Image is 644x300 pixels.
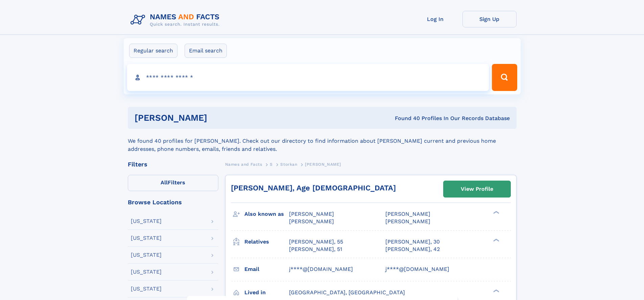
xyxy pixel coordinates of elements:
[161,179,168,186] span: All
[128,129,517,153] div: We found 40 profiles for [PERSON_NAME]. Check out our directory to find information about [PERSON...
[280,160,297,168] a: Storkan
[289,289,405,296] span: [GEOGRAPHIC_DATA], [GEOGRAPHIC_DATA]
[270,162,273,167] span: S
[492,64,517,91] button: Search Button
[131,235,162,241] div: [US_STATE]
[244,208,289,220] h3: Also known as
[301,115,510,122] div: Found 40 Profiles In Our Records Database
[385,246,440,253] a: [PERSON_NAME], 42
[131,252,162,258] div: [US_STATE]
[289,246,342,253] a: [PERSON_NAME], 51
[244,236,289,248] h3: Relatives
[244,263,289,275] h3: Email
[492,289,500,293] div: ❯
[128,161,218,167] div: Filters
[127,64,489,91] input: search input
[385,211,430,217] span: [PERSON_NAME]
[385,238,440,246] a: [PERSON_NAME], 30
[185,44,227,58] label: Email search
[461,181,493,197] div: View Profile
[444,181,510,197] a: View Profile
[270,160,273,168] a: S
[225,160,262,168] a: Names and Facts
[305,162,341,167] span: [PERSON_NAME]
[129,44,177,58] label: Regular search
[135,114,301,122] h1: [PERSON_NAME]
[289,218,334,225] span: [PERSON_NAME]
[128,199,218,205] div: Browse Locations
[231,184,396,192] a: [PERSON_NAME], Age [DEMOGRAPHIC_DATA]
[492,210,500,215] div: ❯
[131,286,162,292] div: [US_STATE]
[128,11,225,29] img: Logo Names and Facts
[492,238,500,242] div: ❯
[131,269,162,275] div: [US_STATE]
[244,287,289,298] h3: Lived in
[385,218,430,225] span: [PERSON_NAME]
[408,11,462,27] a: Log In
[131,218,162,224] div: [US_STATE]
[289,211,334,217] span: [PERSON_NAME]
[128,175,218,191] label: Filters
[462,11,517,27] a: Sign Up
[280,162,297,167] span: Storkan
[289,238,343,246] a: [PERSON_NAME], 55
